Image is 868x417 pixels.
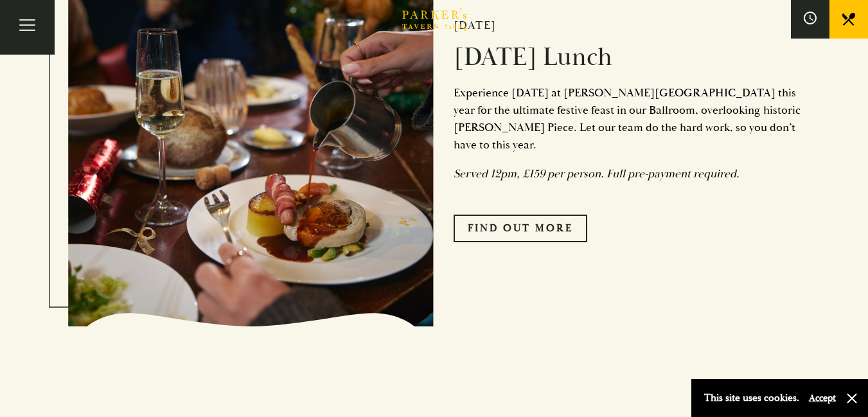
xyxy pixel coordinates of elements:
[454,215,587,242] a: Find Out More
[704,389,799,407] p: This site uses cookies.
[454,166,740,181] em: Served 12pm, £159 per person. Full pre-payment required.
[846,392,858,405] button: Close and accept
[454,19,801,33] h2: [DATE]
[454,84,801,154] p: Experience [DATE] at [PERSON_NAME][GEOGRAPHIC_DATA] this year for the ultimate festive feast in o...
[809,392,836,404] button: Accept
[454,42,801,73] h2: [DATE] Lunch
